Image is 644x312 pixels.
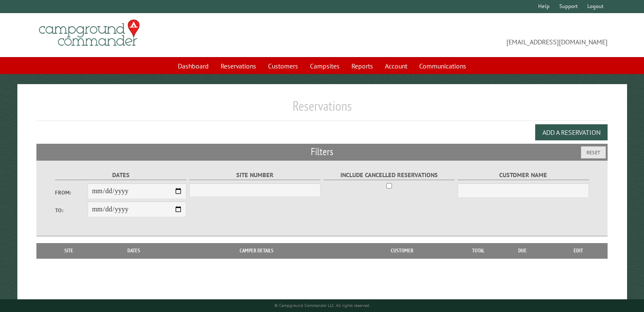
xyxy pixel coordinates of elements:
img: Campground Commander [36,16,142,49]
th: Dates [97,243,171,258]
label: Site Number [189,170,321,180]
label: To: [55,206,88,214]
span: [EMAIL_ADDRESS][DOMAIN_NAME] [322,23,608,47]
th: Site [41,243,97,258]
small: © Campground Commander LLC. All rights reserved. [274,303,370,308]
a: Campsites [305,58,345,74]
label: From: [55,189,88,197]
h1: Reservations [36,98,608,121]
a: Communications [414,58,471,74]
a: Reservations [216,58,261,74]
button: Add a Reservation [535,124,608,140]
th: Camper Details [171,243,343,258]
button: Reset [581,146,606,159]
a: Account [380,58,412,74]
th: Due [495,243,550,258]
h2: Filters [36,144,608,160]
a: Dashboard [173,58,214,74]
th: Total [462,243,495,258]
th: Edit [550,243,608,258]
a: Reports [346,58,378,74]
label: Dates [55,170,187,180]
th: Customer [343,243,462,258]
label: Customer Name [458,170,589,180]
a: Customers [263,58,303,74]
label: Include Cancelled Reservations [323,170,455,180]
